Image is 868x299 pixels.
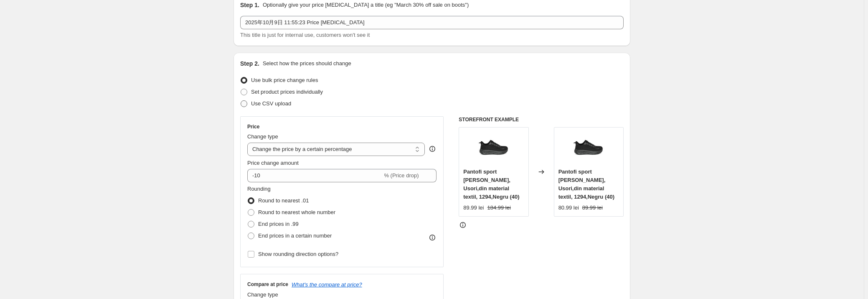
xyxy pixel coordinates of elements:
div: 80.99 lei [558,204,579,212]
span: Change type [247,291,278,298]
h2: Step 1. [240,1,259,9]
span: Use CSV upload [251,100,291,107]
img: 6a94d4421074be179d03e9b1b26d5a89_80x.jpg [572,132,605,165]
span: Round to nearest whole number [258,209,335,215]
span: Pantofi sport [PERSON_NAME], Usori,din material textil, 1294,Negru (40) [463,169,519,200]
h6: STOREFRONT EXAMPLE [459,116,624,123]
button: What's the compare at price? [292,281,362,288]
span: End prices in a certain number [258,233,332,239]
span: Change type [247,133,278,140]
p: Select how the prices should change [263,59,351,68]
span: Price change amount [247,160,299,166]
span: % (Price drop) [384,172,419,179]
div: 89.99 lei [463,204,484,212]
h3: Compare at price [247,281,288,288]
span: Pantofi sport [PERSON_NAME], Usori,din material textil, 1294,Negru (40) [558,169,614,200]
h2: Step 2. [240,59,259,68]
input: -15 [247,169,382,182]
strike: 89.99 lei [582,204,603,212]
span: End prices in .99 [258,221,299,227]
span: Use bulk price change rules [251,77,318,83]
span: This title is just for internal use, customers won't see it [240,32,370,38]
span: Show rounding direction options? [258,251,338,257]
input: 30% off holiday sale [240,16,624,29]
h3: Price [247,123,259,130]
span: Round to nearest .01 [258,197,309,204]
img: 6a94d4421074be179d03e9b1b26d5a89_80x.jpg [477,132,510,165]
span: Set product prices individually [251,89,323,95]
div: help [428,145,437,153]
strike: 184.99 lei [487,204,510,212]
p: Optionally give your price [MEDICAL_DATA] a title (eg "March 30% off sale on boots") [263,1,469,9]
span: Rounding [247,186,271,192]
